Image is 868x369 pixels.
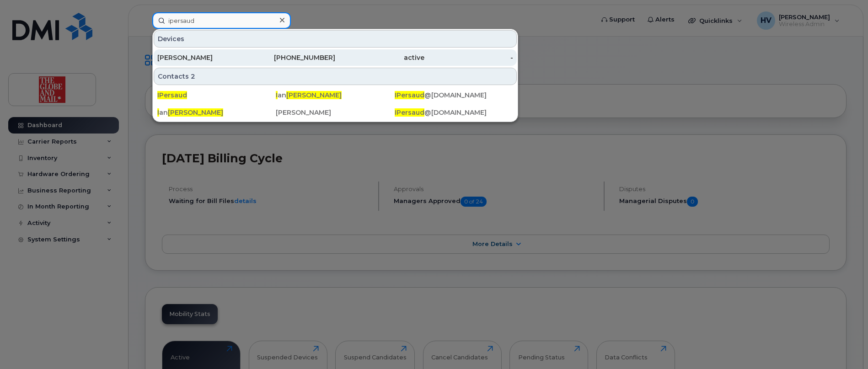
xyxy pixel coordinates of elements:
[154,49,517,66] a: [PERSON_NAME][PHONE_NUMBER]active-
[395,108,513,117] div: @[DOMAIN_NAME]
[157,91,187,99] span: IPersaud
[154,68,517,85] div: Contacts
[286,91,342,99] span: [PERSON_NAME]
[157,108,276,117] div: an
[395,91,513,100] div: @[DOMAIN_NAME]
[395,91,424,99] span: IPersaud
[335,53,424,62] div: active
[395,108,424,117] span: IPersaud
[246,53,336,62] div: [PHONE_NUMBER]
[157,53,246,62] div: [PERSON_NAME]
[154,30,517,48] div: Devices
[424,53,514,62] div: -
[154,87,517,103] a: IPersaudIan[PERSON_NAME]IPersaud@[DOMAIN_NAME]
[168,108,223,117] span: [PERSON_NAME]
[191,72,195,81] span: 2
[276,108,394,117] div: [PERSON_NAME]
[276,91,394,100] div: an
[154,104,517,121] a: Ian[PERSON_NAME][PERSON_NAME]IPersaud@[DOMAIN_NAME]
[276,91,278,99] span: I
[157,108,159,117] span: I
